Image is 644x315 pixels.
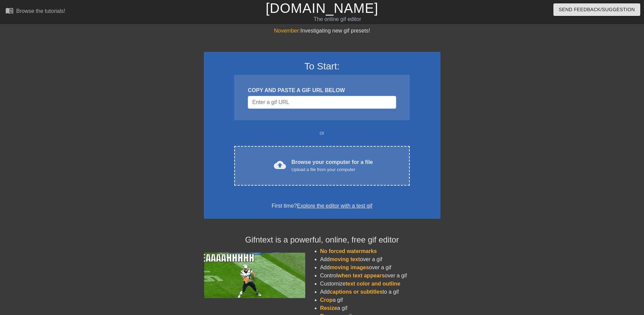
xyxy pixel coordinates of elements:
[204,235,440,245] h4: Gifntext is a powerful, online, free gif editor
[213,202,432,210] div: First time?
[320,272,440,280] li: Control over a gif
[274,159,286,171] span: cloud_upload
[266,1,378,16] a: [DOMAIN_NAME]
[559,5,635,14] span: Send Feedback/Suggestion
[345,281,400,287] span: text color and outline
[16,8,65,14] div: Browse the tutorials!
[5,6,14,15] span: menu_book
[291,166,373,173] div: Upload a file from your computer
[553,3,640,16] button: Send Feedback/Suggestion
[320,297,333,303] span: Crop
[248,96,396,109] input: Username
[320,296,440,304] li: a gif
[320,264,440,272] li: Add over a gif
[5,6,65,17] a: Browse the tutorials!
[297,203,372,209] a: Explore the editor with a test gif
[320,288,440,296] li: Add to a gif
[320,304,440,312] li: a gif
[320,255,440,264] li: Add over a gif
[218,15,457,23] div: The online gif editor
[330,289,382,295] span: captions or subtitles
[248,86,396,94] div: COPY AND PASTE A GIF URL BELOW
[320,305,337,311] span: Resize
[274,28,300,34] span: November:
[213,61,432,72] h3: To Start:
[291,158,373,173] div: Browse your computer for a file
[320,248,377,254] span: No forced watermarks
[320,280,440,288] li: Customize
[204,27,440,35] div: Investigating new gif presets!
[337,273,385,278] span: when text appears
[221,129,423,137] div: or
[204,253,305,298] img: football_small.gif
[330,265,369,270] span: moving images
[330,256,360,262] span: moving text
